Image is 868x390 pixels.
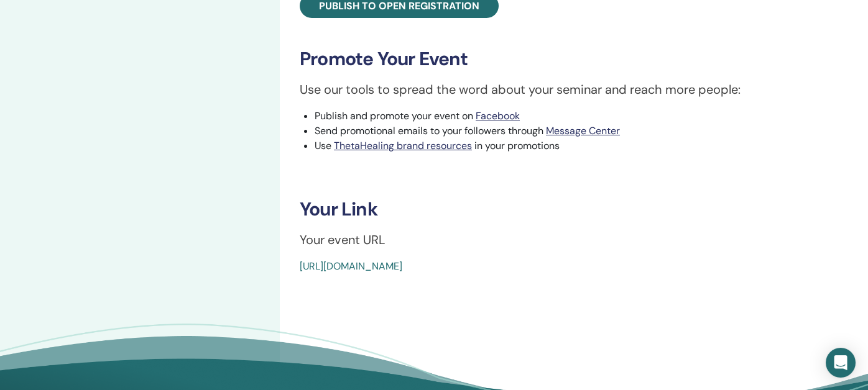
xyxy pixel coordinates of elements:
[300,80,839,99] p: Use our tools to spread the word about your seminar and reach more people:
[300,48,839,70] h3: Promote Your Event
[826,348,856,378] div: Open Intercom Messenger
[300,198,839,220] h3: Your Link
[315,138,839,153] li: Use in your promotions
[300,230,839,249] p: Your event URL
[315,109,839,124] li: Publish and promote your event on
[476,109,520,122] a: Facebook
[546,124,620,137] a: Message Center
[315,124,839,138] li: Send promotional emails to your followers through
[300,260,402,273] a: [URL][DOMAIN_NAME]
[334,139,472,152] a: ThetaHealing brand resources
